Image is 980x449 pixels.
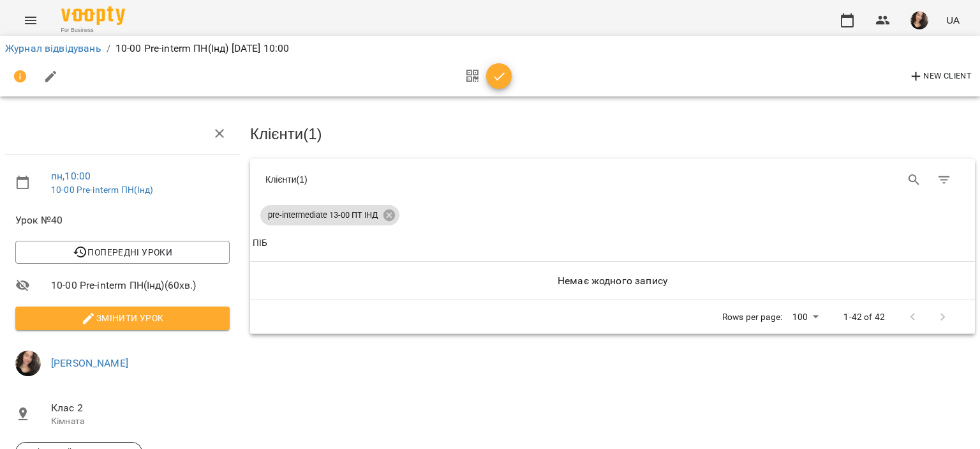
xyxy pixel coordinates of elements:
img: Voopty Logo [61,6,125,25]
span: Змінити урок [26,310,219,326]
span: Урок №40 [15,213,230,228]
div: Sort [253,236,267,251]
img: af1f68b2e62f557a8ede8df23d2b6d50.jpg [15,351,41,376]
div: 100 [787,308,823,326]
li: / [107,41,110,56]
span: UA [946,13,960,27]
p: Кімната [51,415,230,428]
h3: Клієнти ( 1 ) [250,126,975,142]
a: Журнал відвідувань [5,42,101,54]
span: ПІБ [253,236,972,251]
button: Search [899,165,930,195]
h6: Немає жодного запису [253,272,972,290]
img: af1f68b2e62f557a8ede8df23d2b6d50.jpg [910,11,928,29]
p: Rows per page: [722,311,782,324]
button: New Client [905,66,975,87]
button: Змінити урок [15,307,230,330]
button: Menu [15,5,46,36]
button: Фільтр [929,165,960,195]
p: 10-00 Pre-interm ПН(Інд) [DATE] 10:00 [115,41,289,56]
span: Попередні уроки [26,245,219,260]
div: ПІБ [253,236,267,251]
div: Table Toolbar [250,159,975,200]
span: Клас 2 [51,400,230,416]
a: пн , 10:00 [51,170,91,182]
span: New Client [909,69,972,84]
div: pre-intermediate 13-00 ПТ ІНД [260,205,399,225]
a: [PERSON_NAME] [51,357,128,369]
p: 1-42 of 42 [843,311,884,324]
span: 10-00 Pre-interm ПН(Інд) ( 60 хв. ) [51,278,230,293]
span: pre-intermediate 13-00 ПТ ІНД [260,209,386,221]
button: Попередні уроки [15,241,230,264]
div: Клієнти ( 1 ) [265,173,603,186]
span: For Business [61,26,125,34]
nav: breadcrumb [5,41,975,56]
a: 10-00 Pre-interm ПН(Інд) [51,185,154,195]
button: UA [941,8,965,32]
